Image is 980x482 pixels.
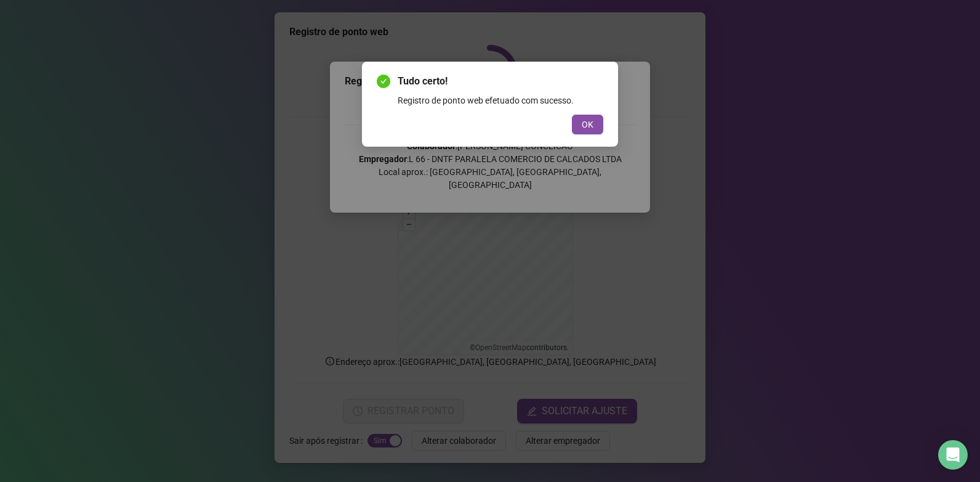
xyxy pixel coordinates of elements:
span: check-circle [377,75,390,88]
div: Registro de ponto web efetuado com sucesso. [398,94,603,107]
button: OK [572,115,603,134]
div: Open Intercom Messenger [938,440,968,470]
span: OK [582,118,593,131]
span: Tudo certo! [398,74,603,89]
